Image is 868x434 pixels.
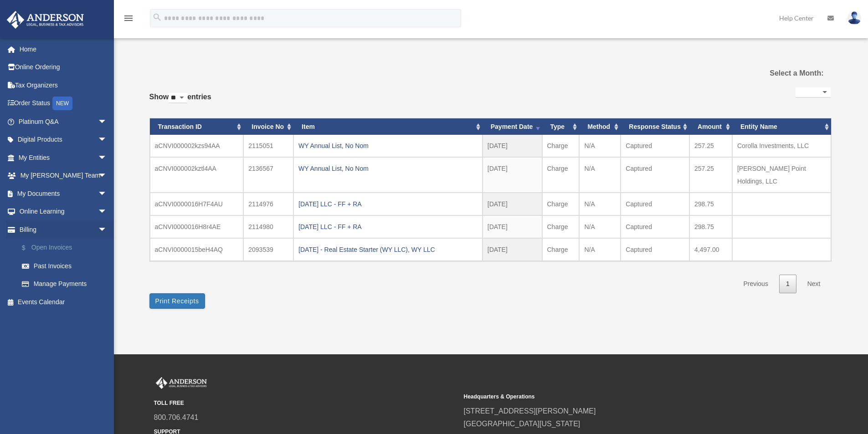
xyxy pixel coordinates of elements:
[542,215,580,238] td: Charge
[123,13,134,24] i: menu
[98,184,116,203] span: arrow_drop_down
[724,67,823,80] label: Select a Month:
[243,193,293,215] td: 2114976
[243,118,293,135] th: Invoice No: activate to sort column ascending
[169,93,187,103] select: Showentries
[483,157,542,193] td: [DATE]
[579,157,621,193] td: N/A
[6,40,121,58] a: Home
[6,148,121,167] a: My Entitiesarrow_drop_down
[579,193,621,215] td: N/A
[98,203,116,221] span: arrow_drop_down
[6,293,121,311] a: Events Calendar
[27,242,31,254] span: $
[689,215,732,238] td: 298.75
[98,220,116,239] span: arrow_drop_down
[6,94,121,113] a: Order StatusNEW
[542,238,580,261] td: Charge
[150,193,244,215] td: aCNVI0000016H7F4AU
[98,167,116,185] span: arrow_drop_down
[689,135,732,157] td: 257.25
[542,157,580,193] td: Charge
[6,167,121,185] a: My [PERSON_NAME] Teamarrow_drop_down
[542,135,580,157] td: Charge
[621,215,689,238] td: Captured
[621,238,689,261] td: Captured
[621,135,689,157] td: Captured
[98,148,116,167] span: arrow_drop_down
[621,157,689,193] td: Captured
[801,275,827,293] a: Next
[579,118,621,135] th: Method: activate to sort column ascending
[483,238,542,261] td: [DATE]
[243,238,293,261] td: 2093539
[6,58,121,77] a: Online Ordering
[579,238,621,261] td: N/A
[689,238,732,261] td: 4,497.00
[483,193,542,215] td: [DATE]
[483,215,542,238] td: [DATE]
[6,220,121,239] a: Billingarrow_drop_down
[689,157,732,193] td: 257.25
[4,11,87,29] img: Anderson Advisors Platinum Portal
[150,157,244,193] td: aCNVI000002kztl4AA
[621,193,689,215] td: Captured
[736,275,775,293] a: Previous
[98,112,116,131] span: arrow_drop_down
[6,76,121,94] a: Tax Organizers
[149,91,211,112] label: Show entries
[293,118,483,135] th: Item: activate to sort column ascending
[298,162,478,175] div: WY Annual List, No Nom
[542,118,580,135] th: Type: activate to sort column ascending
[243,215,293,238] td: 2114980
[150,238,244,261] td: aCNVI0000015beH4AQ
[579,135,621,157] td: N/A
[298,220,478,233] div: [DATE] LLC - FF + RA
[689,118,732,135] th: Amount: activate to sort column ascending
[6,112,121,131] a: Platinum Q&Aarrow_drop_down
[6,131,121,149] a: Digital Productsarrow_drop_down
[464,420,580,428] a: [GEOGRAPHIC_DATA][US_STATE]
[154,398,457,408] small: TOLL FREE
[464,392,767,402] small: Headquarters & Operations
[579,215,621,238] td: N/A
[13,239,121,257] a: $Open Invoices
[123,16,134,24] a: menu
[13,275,121,293] a: Manage Payments
[154,414,199,421] a: 800.706.4741
[847,11,861,25] img: User Pic
[621,118,689,135] th: Response Status: activate to sort column ascending
[298,198,478,210] div: [DATE] LLC - FF + RA
[6,184,121,203] a: My Documentsarrow_drop_down
[243,157,293,193] td: 2136567
[483,135,542,157] td: [DATE]
[150,215,244,238] td: aCNVI0000016H8r4AE
[98,131,116,149] span: arrow_drop_down
[298,139,478,152] div: WY Annual List, No Nom
[298,243,478,256] div: [DATE] - Real Estate Starter (WY LLC), WY LLC
[732,135,831,157] td: Corolla Investments, LLC
[152,12,162,22] i: search
[732,118,831,135] th: Entity Name: activate to sort column ascending
[154,377,209,389] img: Anderson Advisors Platinum Portal
[732,157,831,193] td: [PERSON_NAME] Point Holdings, LLC
[689,193,732,215] td: 298.75
[243,135,293,157] td: 2115051
[779,275,796,293] a: 1
[150,135,244,157] td: aCNVI000002kzs94AA
[483,118,542,135] th: Payment Date: activate to sort column ascending
[13,257,116,275] a: Past Invoices
[149,293,205,309] button: Print Receipts
[150,118,244,135] th: Transaction ID: activate to sort column ascending
[52,97,72,110] div: NEW
[464,407,596,415] a: [STREET_ADDRESS][PERSON_NAME]
[6,203,121,221] a: Online Learningarrow_drop_down
[542,193,580,215] td: Charge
